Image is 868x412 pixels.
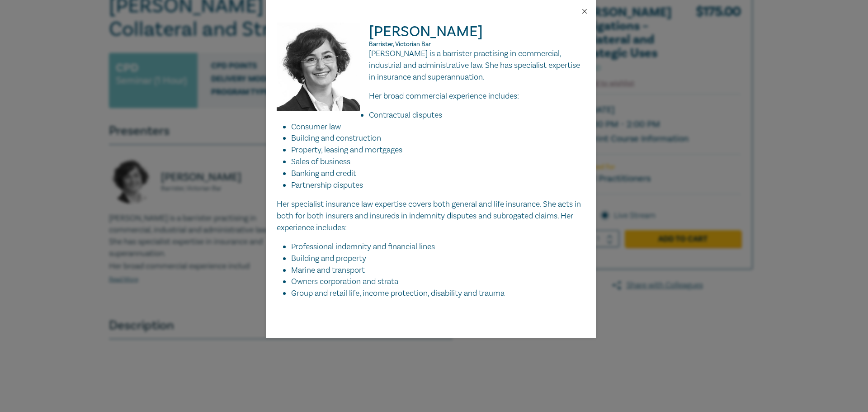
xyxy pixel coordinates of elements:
[291,253,585,265] li: Building and property
[291,265,585,276] li: Marine and transport
[291,156,585,168] li: Sales of business
[277,199,585,234] p: Her specialist insurance law expertise covers both general and life insurance. She acts in both f...
[291,168,585,180] li: Banking and credit
[580,7,589,15] button: Close
[291,144,585,156] li: Property, leasing and mortgages
[277,48,585,83] p: [PERSON_NAME] is a barrister practising in commercial, industrial and administrative law. She has...
[277,90,585,102] p: Her broad commercial experience includes:
[291,133,585,144] li: Building and construction
[277,23,369,120] img: Nawaar Hassan
[291,241,585,253] li: Professional indemnity and financial lines
[291,109,585,121] li: Contractual disputes
[291,180,585,191] li: Partnership disputes
[291,288,585,299] li: Group and retail life, income protection, disability and trauma
[291,276,585,288] li: Owners corporation and strata
[291,121,585,133] li: Consumer law
[369,40,431,48] span: Barrister, Victorian Bar
[277,23,585,48] h2: [PERSON_NAME]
